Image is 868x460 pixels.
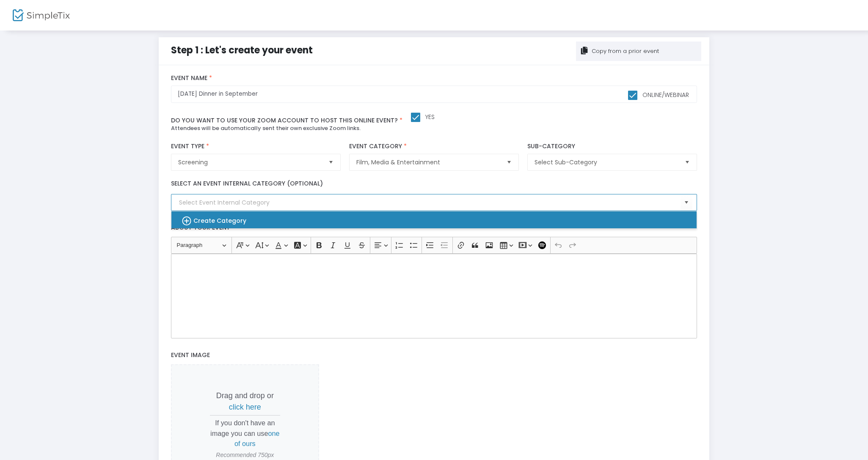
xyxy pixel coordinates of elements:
span: Step 1 : Let's create your event [171,44,313,57]
button: Select [681,194,692,211]
span: click here [229,403,261,411]
span: Screening [178,158,322,166]
span: Paragraph [177,240,221,250]
p: If you don't have an image you can use [210,418,280,449]
label: Sub-Category [527,143,697,150]
span: Do you want to use your zoom account to host this online event? [171,116,411,125]
label: Event Type [171,143,341,150]
button: Select [325,154,337,170]
input: What would you like to call your Event? [171,86,697,103]
div: Rich Text Editor, main [171,254,697,338]
span: Select Sub-Category [535,158,678,166]
label: Event Category [349,143,519,150]
span: Film, Media & Entertainment [356,158,500,166]
label: About your event [167,219,701,237]
span: one of ours [234,430,280,447]
p: Drag and drop or [210,390,280,413]
input: Select Event Internal Category [179,198,681,207]
button: Select [503,154,515,170]
kendo-dropdownlist: NO DATA FOUND [527,154,697,171]
b: Create Category [193,216,246,225]
button: Select [681,154,693,170]
label: Event Name [171,75,697,82]
div: Editor toolbar [171,237,697,254]
span: Yes [424,113,435,121]
div: Copy from a prior event [590,47,659,55]
span: Online/Webinar [641,91,689,99]
h6: Attendees will be automatically sent their own exclusive Zoom links. [171,125,697,132]
button: Paragraph [173,239,230,252]
span: Event Image [171,351,210,359]
label: Select an event internal category (optional) [171,179,323,188]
